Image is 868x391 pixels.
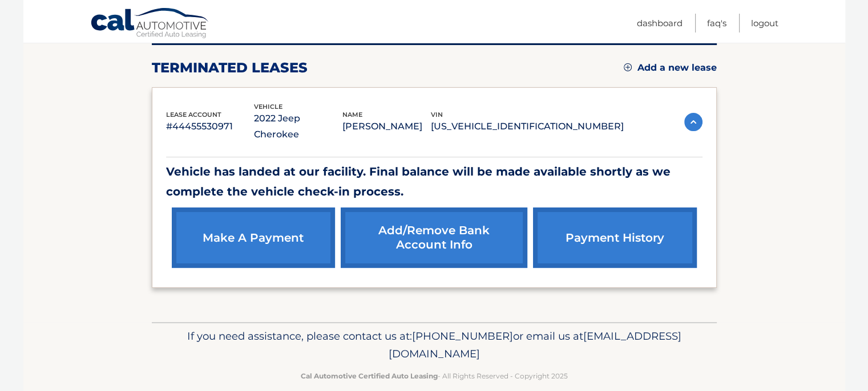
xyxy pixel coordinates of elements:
[166,162,703,202] p: Vehicle has landed at our facility. Final balance will be made available shortly as we complete t...
[624,63,632,71] img: add.svg
[159,370,709,382] p: - All Rights Reserved - Copyright 2025
[707,14,726,32] a: FAQ's
[342,111,362,119] span: name
[166,111,221,119] span: lease account
[624,62,717,74] a: Add a new lease
[254,103,282,111] span: vehicle
[172,207,335,268] a: make a payment
[431,119,624,135] p: [US_VEHICLE_IDENTIFICATION_NUMBER]
[254,111,342,142] p: 2022 Jeep Cherokee
[637,14,683,32] a: Dashboard
[533,207,696,268] a: payment history
[684,113,703,131] img: accordion-active.svg
[152,59,308,76] h2: terminated leases
[166,119,255,135] p: #44455530971
[431,111,443,119] span: vin
[341,207,527,268] a: Add/Remove bank account info
[412,329,513,343] span: [PHONE_NUMBER]
[751,14,778,32] a: Logout
[342,119,431,135] p: [PERSON_NAME]
[159,327,709,364] p: If you need assistance, please contact us at: or email us at
[90,7,210,40] a: Cal Automotive
[301,372,438,380] strong: Cal Automotive Certified Auto Leasing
